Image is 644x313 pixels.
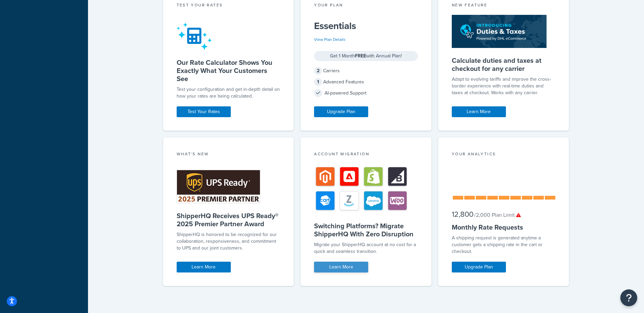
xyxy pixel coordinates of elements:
div: What's New [177,151,281,159]
div: Your Analytics [452,151,556,159]
h5: Essentials [314,21,418,31]
h5: ShipperHQ Receives UPS Ready® 2025 Premier Partner Award [177,212,281,228]
a: Learn More [452,106,506,117]
button: Open Resource Center [620,289,637,306]
span: 12,800 [452,209,473,220]
a: Test Your Rates [177,106,231,117]
span: 1 [314,78,322,86]
div: Advanced Features [314,77,418,87]
h5: Calculate duties and taxes at checkout for any carrier [452,56,556,73]
span: 2 [314,67,322,75]
a: Learn More [314,262,368,272]
strong: FREE [355,52,366,59]
div: Migrate your ShipperHQ account at no cost for a quick and seamless transition. [314,241,418,255]
a: View Plan Details [314,36,346,43]
a: Upgrade Plan [452,262,506,272]
div: Your Plan [314,2,418,10]
small: / 2,000 Plan Limit [474,211,521,219]
p: ShipperHQ is honored to be recognized for our collaboration, responsiveness, and commitment to UP... [177,231,281,252]
h5: Monthly Rate Requests [452,223,556,231]
div: Test your configuration and get in-depth detail on how your rates are being calculated. [177,86,281,100]
div: Get 1 Month with Annual Plan! [314,51,418,61]
a: Learn More [177,262,231,272]
div: A shipping request is generated anytime a customer gets a shipping rate in the cart or checkout. [452,235,556,255]
h5: Our Rate Calculator Shows You Exactly What Your Customers See [177,58,281,83]
a: Upgrade Plan [314,106,368,117]
div: AI-powered Support [314,88,418,98]
p: Adapt to evolving tariffs and improve the cross-border experience with real-time duties and taxes... [452,76,556,96]
h5: Switching Platforms? Migrate ShipperHQ With Zero Disruption [314,222,418,238]
div: Account Migration [314,151,418,159]
div: Test your rates [177,2,281,10]
div: Carriers [314,66,418,76]
div: New Feature [452,2,556,10]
